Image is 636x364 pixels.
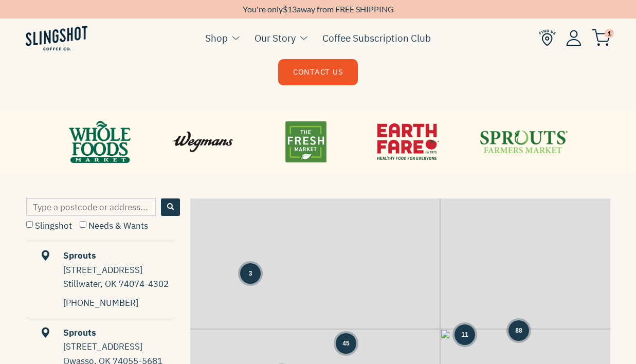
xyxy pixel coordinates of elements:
[592,31,610,44] a: 1
[27,326,175,340] div: Sprouts
[63,340,175,354] div: [STREET_ADDRESS]
[27,249,175,263] div: Sprouts
[566,30,582,46] img: Account
[80,221,86,228] input: Needs & Wants
[161,198,180,216] button: Search
[63,277,175,291] div: Stillwater, OK 74074-4302
[283,4,287,14] span: $
[255,30,296,46] a: Our Story
[63,297,138,308] a: [PHONE_NUMBER]
[63,263,175,277] div: [STREET_ADDRESS]
[461,330,468,339] span: 11
[322,30,431,46] a: Coffee Subscription Club
[240,263,261,284] div: Group of 3 locations
[80,220,148,231] label: Needs & Wants
[515,326,522,335] span: 88
[26,220,72,231] label: Slingshot
[205,30,228,46] a: Shop
[539,29,556,46] img: Find Us
[605,29,614,38] span: 1
[26,221,33,228] input: Slingshot
[592,29,610,46] img: cart
[26,198,156,216] input: Type a postcode or address...
[249,269,252,278] span: 3
[336,333,356,354] div: Group of 45 locations
[287,4,297,14] span: 13
[278,59,358,85] a: CONTACT US
[508,320,529,341] div: Group of 88 locations
[342,339,349,348] span: 45
[455,324,475,345] div: Group of 11 locations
